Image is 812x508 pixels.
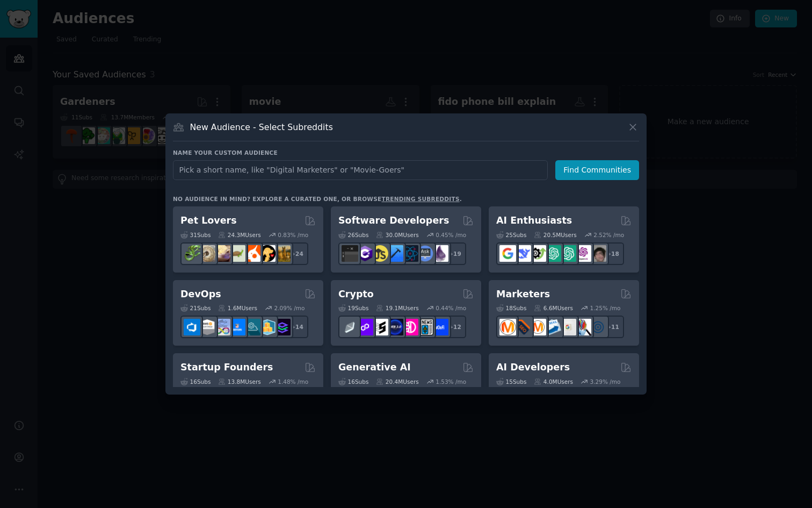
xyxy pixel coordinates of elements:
div: 16 Sub s [338,378,368,385]
img: reactnative [402,245,418,262]
img: ballpython [199,245,215,262]
img: aws_cdk [259,319,275,335]
div: 13.8M Users [218,378,260,385]
h2: AI Developers [496,361,570,374]
div: + 19 [444,242,466,265]
div: 24.3M Users [218,231,260,239]
img: dogbreed [274,245,291,262]
div: 4.0M Users [534,378,573,385]
div: 1.6M Users [218,304,257,312]
div: 21 Sub s [180,304,211,312]
div: 26 Sub s [338,231,368,239]
img: Docker_DevOps [214,319,230,335]
img: web3 [387,319,403,335]
img: defi_ [432,319,448,335]
div: 0.83 % /mo [278,231,308,239]
img: DeepSeek [514,245,531,262]
div: + 14 [286,316,308,338]
img: 0xPolygon [357,319,373,335]
div: No audience in mind? Explore a curated one, or browse . [173,195,462,203]
img: OnlineMarketing [590,319,606,335]
img: chatgpt_prompts_ [560,245,576,262]
img: ethstaker [372,319,388,335]
h2: DevOps [180,288,221,301]
img: GoogleGeminiAI [499,245,516,262]
div: 20.4M Users [376,378,418,385]
h2: Marketers [496,288,550,301]
div: 0.45 % /mo [436,231,466,239]
div: + 11 [601,316,624,338]
img: defiblockchain [402,319,418,335]
img: ArtificalIntelligence [590,245,606,262]
div: 6.6M Users [534,304,573,312]
img: turtle [229,245,245,262]
div: 1.53 % /mo [436,378,466,385]
img: chatgpt_promptDesign [545,245,561,262]
div: 30.0M Users [376,231,418,239]
img: elixir [432,245,448,262]
img: csharp [357,245,373,262]
div: 19.1M Users [376,304,418,312]
input: Pick a short name, like "Digital Marketers" or "Movie-Goers" [173,160,548,180]
img: Emailmarketing [545,319,561,335]
div: 31 Sub s [180,231,211,239]
img: MarketingResearch [575,319,591,335]
h3: New Audience - Select Subreddits [190,121,333,133]
div: 25 Sub s [496,231,526,239]
img: googleads [560,319,576,335]
img: AWS_Certified_Experts [199,319,215,335]
div: 20.5M Users [534,231,576,239]
img: AskComputerScience [417,245,433,262]
div: 0.44 % /mo [436,304,466,312]
div: 2.09 % /mo [274,304,305,312]
h2: Startup Founders [180,361,273,374]
img: learnjavascript [372,245,388,262]
h2: AI Enthusiasts [496,214,572,227]
div: + 24 [286,242,308,265]
img: PetAdvice [259,245,275,262]
img: software [342,245,358,262]
h2: Generative AI [338,361,411,374]
h2: Pet Lovers [180,214,237,227]
div: 19 Sub s [338,304,368,312]
img: bigseo [514,319,531,335]
img: herpetology [184,245,200,262]
img: azuredevops [184,319,200,335]
h2: Software Developers [338,214,449,227]
div: + 18 [601,242,624,265]
a: trending subreddits [381,196,459,202]
div: 1.48 % /mo [278,378,308,385]
h3: Name your custom audience [173,149,639,156]
img: iOSProgramming [387,245,403,262]
div: 15 Sub s [496,378,526,385]
img: content_marketing [499,319,516,335]
button: Find Communities [555,160,639,180]
img: leopardgeckos [214,245,230,262]
div: 3.29 % /mo [590,378,621,385]
img: AItoolsCatalog [530,245,546,262]
img: platformengineering [244,319,260,335]
img: cockatiel [244,245,260,262]
img: DevOpsLinks [229,319,245,335]
img: PlatformEngineers [274,319,291,335]
img: AskMarketing [530,319,546,335]
div: 16 Sub s [180,378,211,385]
div: + 12 [444,316,466,338]
h2: Crypto [338,288,374,301]
div: 1.25 % /mo [590,304,621,312]
div: 2.52 % /mo [593,231,624,239]
img: CryptoNews [417,319,433,335]
img: ethfinance [342,319,358,335]
div: 18 Sub s [496,304,526,312]
img: OpenAIDev [575,245,591,262]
